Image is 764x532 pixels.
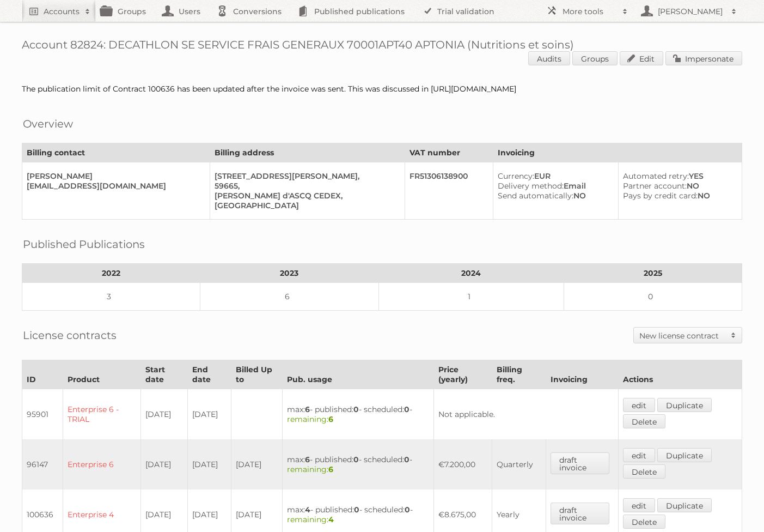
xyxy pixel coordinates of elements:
h2: New license contract [639,330,725,341]
td: FR51306138900 [405,162,493,220]
td: [DATE] [187,439,231,489]
a: Duplicate [657,448,712,462]
span: Pays by credit card: [623,191,698,201]
h2: Published Publications [23,236,145,252]
th: 2023 [200,264,378,283]
strong: 4 [305,505,310,515]
td: [DATE] [231,439,282,489]
a: Delete [623,414,665,428]
th: ID [22,360,63,389]
th: End date [187,360,231,389]
a: New license contract [634,328,742,343]
td: Not applicable. [433,389,619,440]
div: NO [623,191,733,201]
th: Invoicing [546,360,619,389]
span: remaining: [287,414,333,424]
strong: 0 [405,505,410,515]
div: YES [623,171,733,181]
td: max: - published: - scheduled: - [282,439,433,489]
strong: 0 [354,505,359,515]
span: remaining: [287,515,334,524]
th: Billing address [210,143,405,162]
span: Send automatically: [498,191,573,201]
div: [GEOGRAPHIC_DATA] [215,201,396,210]
a: edit [623,448,655,462]
div: 59665, [215,181,396,191]
h2: License contracts [23,327,117,343]
a: Delete [623,464,665,479]
th: Pub. usage [282,360,433,389]
a: Delete [623,515,665,529]
a: Audits [528,51,570,65]
h2: [PERSON_NAME] [655,6,726,17]
td: [DATE] [141,439,187,489]
td: [DATE] [141,389,187,440]
h2: Overview [23,116,73,132]
th: Billed Up to [231,360,282,389]
a: Edit [620,51,663,65]
th: Price (yearly) [433,360,492,389]
td: 3 [22,283,200,311]
td: 1 [378,283,564,311]
a: Duplicate [657,498,712,512]
div: [STREET_ADDRESS][PERSON_NAME], [215,171,396,181]
th: Product [63,360,141,389]
strong: 0 [353,455,359,464]
div: NO [623,181,733,191]
th: Actions [619,360,742,389]
strong: 4 [328,515,334,524]
td: 0 [564,283,742,311]
span: Delivery method: [498,181,564,191]
th: Invoicing [493,143,742,162]
td: 95901 [22,389,63,440]
span: Currency: [498,171,534,181]
td: Enterprise 6 - TRIAL [63,389,141,440]
a: edit [623,398,655,412]
th: Start date [141,360,187,389]
th: 2024 [378,264,564,283]
div: [PERSON_NAME] [27,171,201,181]
strong: 0 [404,455,409,464]
div: NO [498,191,609,201]
strong: 6 [328,464,333,474]
strong: 6 [305,404,310,414]
th: 2022 [22,264,200,283]
a: Duplicate [657,398,712,412]
div: Email [498,181,609,191]
td: 96147 [22,439,63,489]
td: 6 [200,283,378,311]
span: Partner account: [623,181,687,191]
th: VAT number [405,143,493,162]
td: max: - published: - scheduled: - [282,389,433,440]
span: Automated retry: [623,171,689,181]
a: Impersonate [665,51,742,65]
a: draft invoice [551,503,609,524]
a: edit [623,498,655,512]
a: draft invoice [551,452,609,474]
strong: 6 [305,455,310,464]
td: Enterprise 6 [63,439,141,489]
td: [DATE] [187,389,231,440]
td: Quarterly [492,439,546,489]
a: Groups [572,51,618,65]
h2: Accounts [44,6,80,17]
td: €7.200,00 [433,439,492,489]
strong: 6 [328,414,333,424]
div: The publication limit of Contract 100636 has been updated after the invoice was sent. This was di... [22,84,742,94]
div: [EMAIL_ADDRESS][DOMAIN_NAME] [27,181,201,191]
div: EUR [498,171,609,181]
th: Billing contact [22,143,210,162]
strong: 0 [404,404,409,414]
th: 2025 [564,264,742,283]
th: Billing freq. [492,360,546,389]
strong: 0 [353,404,359,414]
span: remaining: [287,464,333,474]
h2: More tools [563,6,617,17]
span: Toggle [725,328,742,343]
div: [PERSON_NAME] d'ASCQ CEDEX, [215,191,396,201]
h1: Account 82824: DECATHLON SE SERVICE FRAIS GENERAUX 70001APT40 APTONIA (Nutritions et soins) [22,38,742,68]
